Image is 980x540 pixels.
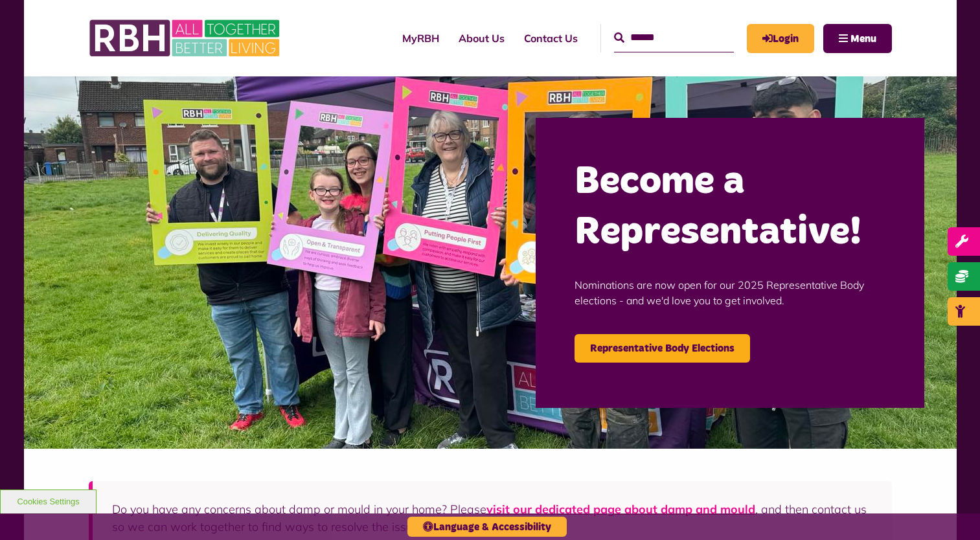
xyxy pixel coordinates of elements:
h2: Become a Representative! [575,157,885,258]
img: Image (22) [24,76,957,449]
p: Do you have any concerns about damp or mould in your home? Please , and then contact us so we can... [112,501,872,535]
button: Language & Accessibility [407,517,567,537]
a: visit our dedicated page about damp and mould [486,502,755,517]
a: MyRBH [393,21,449,56]
span: Menu [850,34,876,44]
a: MyRBH [747,24,814,53]
p: Nominations are now open for our 2025 Representative Body elections - and we'd love you to get in... [575,258,885,328]
img: RBH [89,13,283,63]
a: About Us [449,21,514,56]
button: Navigation [823,24,892,53]
a: Contact Us [514,21,587,56]
a: Representative Body Elections [575,334,750,363]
